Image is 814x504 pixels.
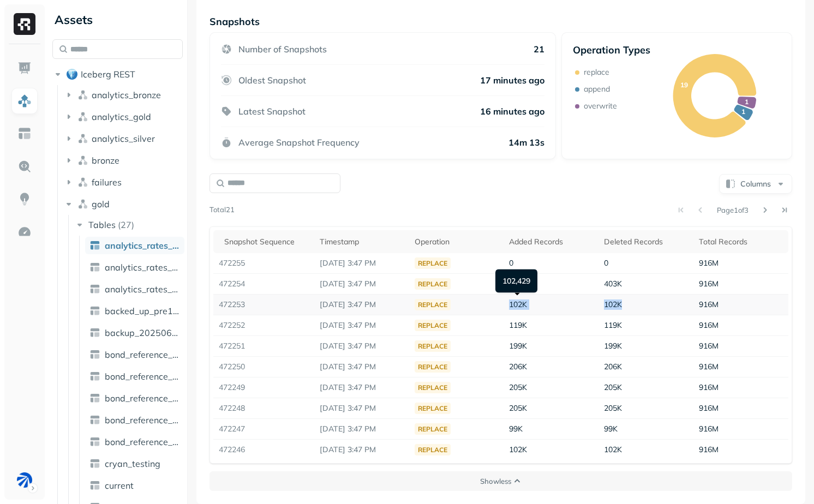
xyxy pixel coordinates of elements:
[77,155,88,166] img: namespace
[213,295,314,315] td: 472253
[92,89,161,100] span: analytics_bronze
[213,398,314,419] td: 472248
[85,280,184,298] a: analytics_rates_swap_zenith
[320,341,404,351] p: Sep 7, 2025 3:47 PM
[480,476,511,487] p: Show less
[699,362,719,371] span: 916M
[81,69,135,80] span: Iceberg REST
[105,393,180,404] span: bond_reference_data_bak_20251020
[480,75,544,86] p: 17 minutes ago
[85,346,184,363] a: bond_reference_data
[415,257,451,269] div: replace
[415,423,451,435] div: replace
[509,320,527,330] span: 119K
[105,436,180,447] span: bond_reference_data_tmp_sd
[509,382,527,392] span: 205K
[699,445,719,454] span: 916M
[92,133,155,144] span: analytics_silver
[604,320,622,330] span: 119K
[699,403,719,413] span: 916M
[509,258,513,268] span: 0
[213,419,314,440] td: 472247
[415,403,451,414] div: replace
[118,219,134,230] p: ( 27 )
[77,133,88,144] img: namespace
[415,299,451,310] div: replace
[89,240,100,251] img: table
[509,424,523,434] span: 99K
[415,278,451,290] div: replace
[89,327,100,338] img: table
[89,480,100,491] img: table
[67,69,77,80] img: root
[63,195,183,213] button: gold
[17,225,32,239] img: Optimization
[17,192,32,206] img: Insights
[63,108,183,125] button: analytics_gold
[63,152,183,169] button: bronze
[699,279,719,289] span: 916M
[415,320,451,331] div: replace
[509,445,527,454] span: 102K
[85,368,184,385] a: bond_reference_data_backup_20250204
[415,340,451,352] div: replace
[77,89,88,100] img: namespace
[213,253,314,274] td: 472255
[17,472,32,488] img: BAM
[77,177,88,188] img: namespace
[238,137,360,148] p: Average Snapshot Frequency
[680,81,688,89] text: 19
[604,382,622,392] span: 205K
[210,205,235,215] p: Total 21
[85,389,184,407] a: bond_reference_data_bak_20251020
[77,199,88,209] img: namespace
[85,477,184,494] a: current
[584,67,609,77] p: replace
[210,15,260,28] p: Snapshots
[584,84,610,94] p: append
[509,341,527,351] span: 199K
[415,237,499,247] div: Operation
[14,13,35,35] img: Ryft
[604,445,622,454] span: 102K
[320,424,404,434] p: Sep 7, 2025 3:47 PM
[105,240,180,251] span: analytics_rates_swap
[584,101,617,111] p: overwrite
[573,44,650,56] p: Operation Types
[213,274,314,295] td: 472254
[320,403,404,413] p: Sep 7, 2025 3:47 PM
[74,216,184,233] button: Tables(27)
[63,130,183,147] button: analytics_silver
[699,237,783,247] div: Total Records
[105,458,160,469] span: cryan_testing
[105,349,180,360] span: bond_reference_data
[224,237,308,247] div: Snapshot Sequence
[699,382,719,392] span: 916M
[210,471,792,491] button: Showless
[105,284,180,295] span: analytics_rates_swap_zenith
[508,137,544,148] p: 14m 13s
[320,445,404,455] p: Sep 7, 2025 3:47 PM
[85,455,184,472] a: cryan_testing
[63,173,183,191] button: failures
[415,361,451,373] div: replace
[85,237,184,254] a: analytics_rates_swap
[77,111,88,122] img: namespace
[534,44,544,55] p: 21
[699,258,719,268] span: 916M
[105,305,180,316] span: backed_up_pre1999_eur
[238,106,306,117] p: Latest Snapshot
[604,279,622,289] span: 403K
[320,299,404,310] p: Sep 7, 2025 3:47 PM
[699,299,719,309] span: 916M
[320,279,404,289] p: Sep 7, 2025 3:47 PM
[88,219,116,230] span: Tables
[85,433,184,451] a: bond_reference_data_tmp_sd
[699,320,719,330] span: 916M
[92,155,119,166] span: bronze
[717,205,749,215] p: Page 1 of 3
[85,324,184,341] a: backup_20250611_legacy_qc_version_tags
[89,415,100,425] img: table
[699,341,719,351] span: 916M
[604,237,688,247] div: Deleted Records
